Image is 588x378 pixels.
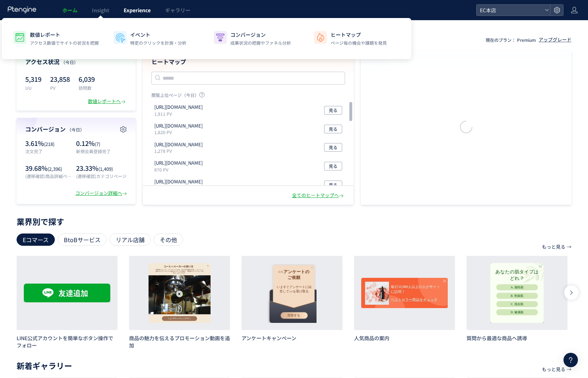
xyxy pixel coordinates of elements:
div: その他 [154,234,183,246]
p: 821 PV [154,185,205,191]
p: 23,858 [50,73,70,85]
p: 新規会員登録完了 [76,148,127,154]
p: 1,278 PV [154,148,205,154]
p: 870 PV [154,166,205,173]
div: BtoBサービス [58,234,107,246]
div: アップグレード [539,36,571,43]
button: 見る [324,143,342,152]
p: → [567,363,571,375]
p: https://etvos.com/shop/customer/coupon.aspx [154,141,203,148]
p: 訪問数 [79,85,95,91]
button: 見る [324,106,342,115]
button: 見る [324,181,342,189]
h4: コンバージョン [25,125,127,133]
span: 見る [329,143,337,152]
p: ヒートマップ [331,31,387,38]
p: https://etvos.com/shop/lp/make_perfectkit_standard.aspx [154,160,203,166]
h4: アクセス状況 [25,58,127,66]
div: 数値レポートへ [88,98,127,105]
p: 特定のクリックを計測・分析 [130,40,186,46]
span: 見る [329,162,337,170]
p: 39.68% [25,164,72,173]
span: 見る [329,181,337,189]
p: UU [25,85,41,91]
p: (遷移確認)カテゴリページ [76,173,127,179]
h3: LINE公式アカウントを簡単なボタン操作でフォロー [17,334,118,349]
span: (218) [44,141,54,147]
span: (2,396) [48,165,62,172]
h3: 商品の魅力を伝えるプロモーション動画を追加 [129,334,230,349]
p: 注文完了 [25,148,72,154]
p: アクセス数値でサイトの状況を把握 [30,40,99,46]
p: 1,820 PV [154,129,205,135]
span: EC本店 [478,5,542,15]
p: (遷移確認)商品詳細ページ [25,173,72,179]
h3: 人気商品の案内 [354,334,455,342]
div: 全てのヒートマップへ [292,192,345,199]
p: イベント [130,31,186,38]
h4: ヒートマップ [151,58,345,66]
p: 5,319 [25,73,41,85]
p: 6,039 [79,73,95,85]
p: 0.12% [76,139,127,148]
span: ホーム [62,6,78,14]
span: （今日） [61,59,78,65]
p: コンバージョン [230,31,291,38]
button: 見る [324,125,342,133]
span: (1,409) [98,165,113,172]
p: 3.61% [25,139,72,148]
p: 成果状況の把握やファネル分析 [230,40,291,46]
span: （今日） [67,126,84,133]
p: https://etvos.com/shop/default.aspx [154,123,203,129]
p: 業界別で探す [17,219,571,223]
p: 数値レポート [30,31,99,38]
span: Insight [92,6,109,14]
p: 1,911 PV [154,111,205,117]
p: 現在のプラン： Premium [486,37,536,43]
span: ギャラリー [165,6,190,14]
div: Eコマース [17,234,55,246]
h3: アンケートキャンペーン [242,334,342,342]
p: 23.33% [76,164,127,173]
p: ページ毎の機会や課題を発見 [331,40,387,46]
span: 見る [329,125,337,133]
p: 新着ギャラリー [17,363,571,368]
span: Experience [124,6,151,14]
h3: 質問から最適な商品へ誘導 [467,334,567,342]
p: 閲覧上位ページ（今日） [151,92,345,101]
div: コンバージョン詳細へ [75,190,128,197]
p: PV [50,85,70,91]
span: (7) [95,141,100,147]
p: https://etvos.com/shop/customer/menu.aspx [154,104,203,111]
p: もっと見る [542,363,565,375]
button: 見る [324,162,342,170]
p: もっと見る [542,241,565,253]
span: 見る [329,106,337,115]
p: → [567,241,571,253]
div: リアル店舗 [110,234,151,246]
p: https://etvos.com/shop/customer/regularhistorydetail.aspx [154,178,203,185]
